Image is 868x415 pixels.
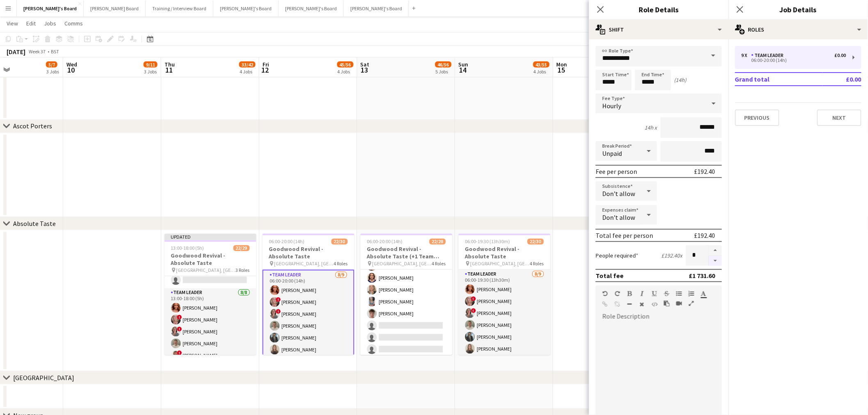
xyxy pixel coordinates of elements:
[465,239,510,245] span: 06:00-19:30 (13h30m)
[822,73,861,86] td: £0.00
[688,290,694,297] button: Ordered List
[644,124,657,131] div: 14h x
[66,61,77,68] span: Wed
[651,290,657,297] button: Underline
[240,68,255,75] div: 4 Jobs
[596,167,637,176] div: Fee per person
[459,246,550,260] h3: Goodwood Revival - Absolute Taste
[236,267,250,274] span: 3 Roles
[177,327,182,332] span: !
[146,0,213,16] button: Training / Interview Board
[701,290,706,297] button: Text Color
[639,301,645,308] button: Clear Formatting
[46,62,57,68] span: 5/7
[176,267,236,274] span: [GEOGRAPHIC_DATA], [GEOGRAPHIC_DATA], PO18 0PH
[709,256,722,266] button: Decrease
[664,290,669,297] button: Strikethrough
[13,220,56,228] div: Absolute Taste
[163,65,175,75] span: 11
[530,261,544,267] span: 4 Roles
[239,62,256,68] span: 33/42
[742,58,846,62] div: 06:00-20:00 (14h)
[602,149,622,157] span: Unpaid
[729,4,868,15] h3: Job Details
[752,52,787,58] div: TEAM LEADER
[555,65,567,75] span: 15
[459,234,550,355] div: 06:00-19:30 (13h30m)22/30Goodwood Revival - Absolute Taste [GEOGRAPHIC_DATA], [GEOGRAPHIC_DATA], ...
[534,68,549,75] div: 4 Jobs
[144,62,158,68] span: 9/11
[435,62,452,68] span: 46/56
[589,20,729,39] div: Shift
[471,296,476,301] span: !
[65,65,77,75] span: 10
[614,290,620,297] button: Redo
[7,48,25,56] div: [DATE]
[662,252,683,259] div: £192.40 x
[263,246,354,260] h3: Goodwood Revival - Absolute Taste
[436,68,451,75] div: 5 Jobs
[164,252,256,267] h3: Goodwood Revival - Absolute Taste
[177,315,182,320] span: !
[627,301,633,308] button: Horizontal Line
[337,62,354,68] span: 45/56
[694,167,715,176] div: £192.40
[459,270,550,393] app-card-role: TEAM LEADER8/906:00-19:30 (13h30m)[PERSON_NAME]![PERSON_NAME]![PERSON_NAME][PERSON_NAME][PERSON_N...
[23,18,39,29] a: Edit
[27,48,48,55] span: Week 37
[557,61,567,68] span: Mon
[344,0,409,16] button: [PERSON_NAME]'s Board
[13,374,74,382] div: [GEOGRAPHIC_DATA]
[651,301,657,308] button: HTML Code
[44,20,56,27] span: Jobs
[269,239,305,245] span: 06:00-20:00 (14h)
[361,234,452,355] app-job-card: 06:00-20:00 (14h)22/28Goodwood Revival - Absolute Taste (+1 Team Leader) [GEOGRAPHIC_DATA], [GEOG...
[459,61,468,68] span: Sun
[735,109,779,126] button: Previous
[164,234,256,355] app-job-card: Updated13:00-18:00 (5h)22/29Goodwood Revival - Absolute Taste [GEOGRAPHIC_DATA], [GEOGRAPHIC_DATA...
[279,0,344,16] button: [PERSON_NAME]'s Board
[84,0,146,16] button: [PERSON_NAME] Board
[689,271,715,280] div: £1 731.60
[41,18,59,29] a: Jobs
[164,288,256,399] app-card-role: TEAM LEADER8/813:00-18:00 (5h)[PERSON_NAME]![PERSON_NAME]![PERSON_NAME][PERSON_NAME]![PERSON_NAME]
[3,18,21,29] a: View
[596,271,624,280] div: Total fee
[533,62,550,68] span: 43/55
[602,290,608,297] button: Undo
[596,252,638,259] label: People required
[164,61,175,68] span: Thu
[331,239,348,245] span: 22/30
[7,20,18,27] span: View
[144,68,157,75] div: 3 Jobs
[51,48,59,55] div: BST
[263,270,354,394] app-card-role: TEAM LEADER8/906:00-20:00 (14h)[PERSON_NAME]![PERSON_NAME]![PERSON_NAME][PERSON_NAME][PERSON_NAME...
[263,234,354,355] app-job-card: 06:00-20:00 (14h)22/30Goodwood Revival - Absolute Taste [GEOGRAPHIC_DATA], [GEOGRAPHIC_DATA], PO1...
[26,20,36,27] span: Edit
[213,0,279,16] button: [PERSON_NAME]'s Board
[817,109,861,126] button: Next
[171,245,204,251] span: 13:00-18:00 (5h)
[457,65,468,75] span: 14
[742,52,752,58] div: 9 x
[64,20,83,27] span: Comms
[372,261,432,267] span: [GEOGRAPHIC_DATA], [GEOGRAPHIC_DATA], PO18 0PH
[361,61,370,68] span: Sat
[263,61,269,68] span: Fri
[471,261,530,267] span: [GEOGRAPHIC_DATA], [GEOGRAPHIC_DATA], PO18 0PH
[359,65,370,75] span: 13
[835,52,846,58] div: £0.00
[639,290,645,297] button: Italic
[276,309,281,314] span: !
[367,239,403,245] span: 06:00-20:00 (14h)
[233,245,250,251] span: 22/29
[13,122,52,130] div: Ascot Porters
[627,290,633,297] button: Bold
[676,290,682,297] button: Unordered List
[735,73,822,86] td: Grand total
[602,102,621,110] span: Hourly
[676,300,682,307] button: Insert video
